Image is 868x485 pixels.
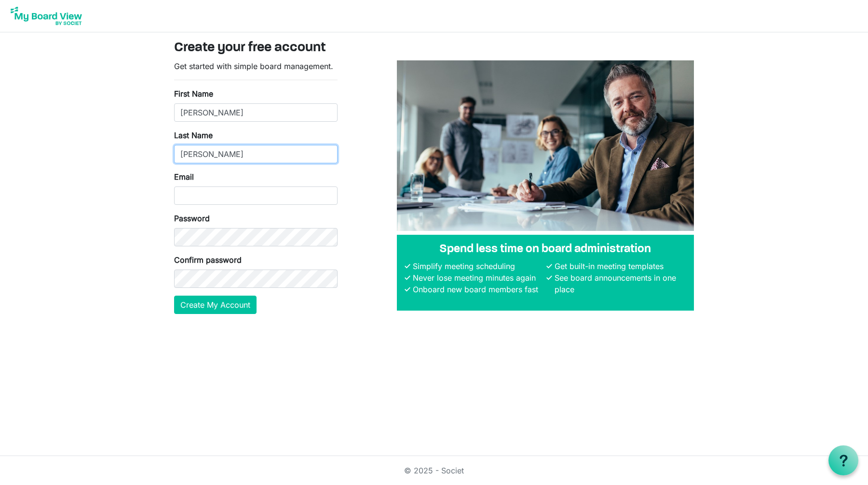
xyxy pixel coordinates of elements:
[405,242,686,257] h4: Spend less time on board administration
[410,272,544,284] li: Never lose meeting minutes again
[174,129,213,141] label: Last Name
[410,284,544,295] li: Onboard new board members fast
[174,213,210,224] label: Password
[404,466,464,475] a: © 2025 - Societ
[174,40,694,57] h3: Create your free account
[174,88,213,100] label: First Name
[552,260,686,272] li: Get built-in meeting templates
[174,254,242,266] label: Confirm password
[174,296,257,314] button: Create My Account
[8,4,85,28] img: My Board View Logo
[397,60,694,231] img: A photograph of board members sitting at a table
[552,272,686,295] li: See board announcements in one place
[410,260,544,272] li: Simplify meeting scheduling
[174,61,333,71] span: Get started with simple board management.
[174,171,194,183] label: Email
